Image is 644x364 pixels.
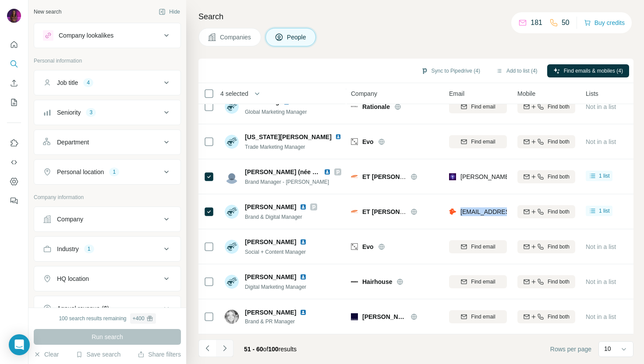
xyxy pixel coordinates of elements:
[7,75,21,91] button: Enrich CSV
[517,100,575,113] button: Find both
[198,339,216,357] button: Navigate to previous page
[351,278,358,285] img: Logo of Hairhouse
[300,238,307,245] img: LinkedIn logo
[83,79,93,87] div: 4
[57,108,81,117] div: Seniority
[548,278,570,286] span: Find both
[517,135,575,148] button: Find both
[449,275,507,288] button: Find email
[7,37,21,52] button: Quick start
[244,346,263,353] span: 51 - 60
[34,25,180,46] button: Company lookalikes
[152,5,186,18] button: Hide
[460,208,564,215] span: [EMAIL_ADDRESS][DOMAIN_NAME]
[351,89,377,98] span: Company
[351,106,358,107] img: Logo of Rationale
[7,94,21,110] button: My lists
[263,346,269,353] span: of
[245,238,296,246] span: [PERSON_NAME]
[225,310,239,324] img: Avatar
[517,275,575,288] button: Find both
[362,242,374,251] span: Evo
[351,138,358,145] img: Logo of Evo
[138,350,181,359] button: Share filters
[449,100,507,113] button: Find email
[225,240,239,254] img: Avatar
[34,102,180,123] button: Seniority3
[57,245,79,253] div: Industry
[362,277,392,286] span: Hairhouse
[562,17,570,28] p: 50
[76,350,120,359] button: Save search
[351,243,358,250] img: Logo of Evo
[599,172,610,180] span: 1 list
[449,207,456,216] img: provider hunter logo
[220,33,252,42] span: Companies
[245,179,329,185] span: Brand Manager - [PERSON_NAME]
[490,64,544,77] button: Add to list (4)
[34,193,181,201] p: Company information
[245,273,296,281] span: [PERSON_NAME]
[471,138,495,146] span: Find email
[548,313,570,321] span: Find both
[34,268,180,289] button: HQ location
[133,315,145,322] div: + 400
[517,240,575,253] button: Find both
[362,137,374,146] span: Evo
[471,243,495,251] span: Find email
[245,318,310,325] span: Brand & PR Manager
[57,215,83,224] div: Company
[84,245,94,253] div: 1
[449,172,456,181] img: provider leadmagic logo
[59,313,156,324] div: 100 search results remaining
[531,17,542,28] p: 181
[351,313,358,320] img: Logo of Ella Baché
[550,345,591,353] span: Rows per page
[34,350,59,359] button: Clear
[449,310,507,323] button: Find email
[460,173,615,180] span: [PERSON_NAME][EMAIL_ADDRESS][DOMAIN_NAME]
[586,89,598,98] span: Lists
[517,310,575,323] button: Find both
[362,312,406,321] span: [PERSON_NAME]
[57,168,104,176] div: Personal location
[57,78,78,87] div: Job title
[109,168,119,176] div: 1
[586,243,616,250] span: Not in a list
[548,103,570,111] span: Find both
[471,103,495,111] span: Find email
[586,103,616,110] span: Not in a list
[7,174,21,189] button: Dashboard
[548,243,570,251] span: Find both
[548,173,570,181] span: Find both
[34,209,180,230] button: Company
[34,57,181,65] p: Personal information
[225,135,239,149] img: Avatar
[245,249,306,255] span: Social + Content Manager
[300,273,307,280] img: LinkedIn logo
[220,89,248,98] span: 4 selected
[300,203,307,210] img: LinkedIn logo
[335,133,341,140] img: LinkedIn logo
[564,67,623,75] span: Find emails & mobiles (4)
[34,161,180,182] button: Personal location1
[300,309,307,316] img: LinkedIn logo
[34,8,61,16] div: New search
[287,33,307,42] span: People
[225,170,239,184] img: Avatar
[604,344,611,353] p: 10
[362,102,390,111] span: Rationale
[471,278,495,286] span: Find email
[244,346,297,353] span: results
[225,100,239,114] img: Avatar
[351,175,358,178] img: Logo of ET Browne Drug Co. Inc.
[471,313,495,321] span: Find email
[449,89,464,98] span: Email
[324,168,331,175] img: LinkedIn logo
[517,170,575,183] button: Find both
[7,9,21,23] img: Avatar
[59,31,113,40] div: Company lookalikes
[586,278,616,285] span: Not in a list
[7,154,21,170] button: Use Surfe API
[548,208,570,216] span: Find both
